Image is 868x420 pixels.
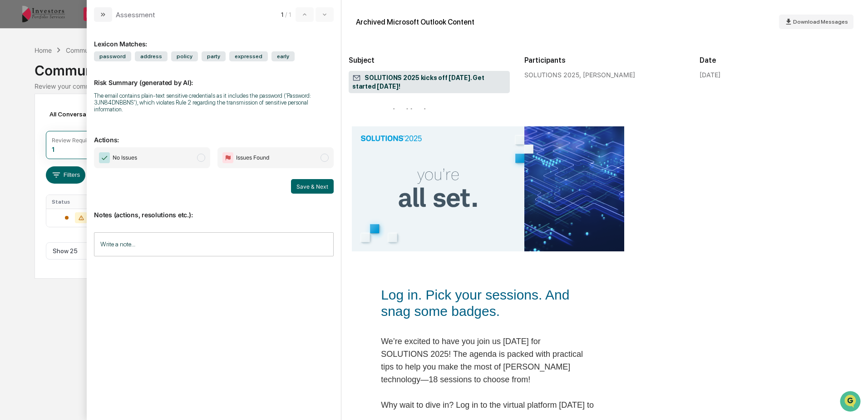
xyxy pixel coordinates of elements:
[31,70,149,79] div: Start new chat
[18,115,59,124] span: Preclearance
[52,145,54,153] div: 1
[381,287,595,333] td: Log in. Pick your sessions. And snag some badges.
[356,18,474,26] div: Archived Microsoft Outlook Content
[9,70,25,86] img: 1746055101610-c473b297-6a78-478c-a979-82029cc54cd1
[94,200,334,219] p: Notes (actions, resolutions etc.):
[171,51,198,61] span: policy
[18,132,57,141] span: Data Lookup
[5,111,62,127] a: 🖐️Preclearance
[285,11,294,18] span: / 1
[24,41,150,51] input: Clear
[154,72,165,83] button: Start new chat
[779,15,853,29] button: Download Messages
[94,51,131,61] span: password
[94,125,334,144] p: Actions:
[281,11,283,18] span: 1
[31,79,115,86] div: We're available if you need us!
[524,71,686,79] div: SOLUTIONS 2025, [PERSON_NAME]
[135,51,168,61] span: address
[94,68,334,86] p: Risk Summary (generated by AI):
[9,19,165,34] p: How can we help?
[9,133,16,140] div: 🔎
[35,82,833,90] div: Review your communication records across channels
[5,128,61,145] a: 🔎Data Lookup
[64,154,110,161] a: Powered byPylon
[35,46,52,54] div: Home
[793,19,848,25] span: Download Messages
[99,152,110,163] img: Checkmark
[113,153,137,162] span: No Issues
[229,51,268,61] span: expressed
[291,179,334,194] button: Save & Next
[22,5,65,23] img: logo
[202,51,226,61] span: party
[352,104,425,109] strong: SOLUTIONS 2025: [DATE]–[DATE]
[222,152,233,163] img: Flag
[9,115,16,123] div: 🖐️
[66,115,73,123] div: 🗄️
[271,51,295,61] span: early
[236,153,269,162] span: Issues Found
[75,115,113,124] span: Attestations
[524,56,686,65] h2: Participants
[700,71,720,79] div: [DATE]
[700,56,861,65] h2: Date
[94,29,334,48] div: Lexicon Matches:
[116,10,155,19] div: Assessment
[90,154,110,161] span: Pylon
[839,390,863,415] iframe: Open customer support
[52,137,95,144] div: Review Required
[46,195,105,209] th: Status
[46,166,85,184] button: Filters
[349,56,510,65] h2: Subject
[94,92,334,113] div: The email contains plain-text sensitive credentials as it includes the password ('Password: 3JN84...
[62,111,116,127] a: 🗄️Attestations
[66,46,139,54] div: Communications Archive
[35,55,833,79] div: Communications Archive
[46,107,114,121] div: All Conversations
[352,74,506,91] span: SOLUTIONS 2025 kicks off [DATE]. Get started [DATE]!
